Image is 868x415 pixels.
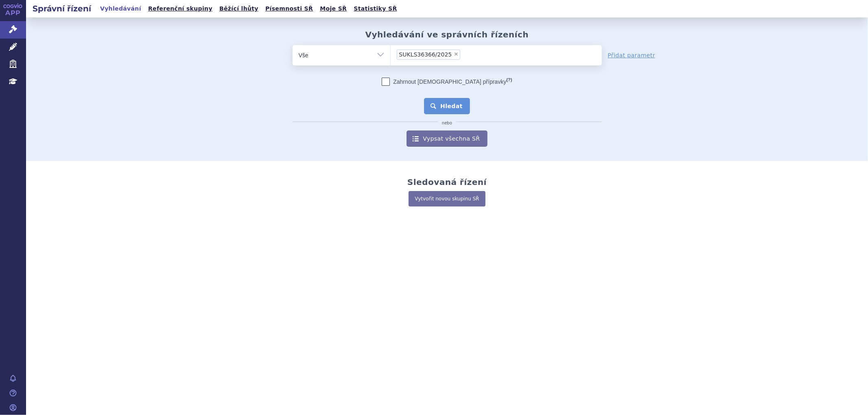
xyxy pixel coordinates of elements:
[146,3,215,14] a: Referenční skupiny
[217,3,261,14] a: Běžící lhůty
[463,49,467,59] input: SUKLS36366/2025
[98,3,144,14] a: Vyhledávání
[397,50,461,60] li: SUKLS36366/2025
[407,130,487,147] a: Vypsat všechna SŘ
[454,52,459,56] span: ×
[506,77,512,83] abbr: (?)
[438,121,456,126] i: nebo
[424,98,470,114] button: Hledat
[399,52,452,57] span: SUKLS36366/2025
[608,51,656,59] a: Přidat parametr
[382,78,512,86] label: Zahrnout [DEMOGRAPHIC_DATA] přípravky
[26,3,98,14] h2: Správní řízení
[407,177,487,187] h2: Sledovaná řízení
[409,191,485,206] a: Vytvořit novou skupinu SŘ
[365,30,529,39] h2: Vyhledávání ve správních řízeních
[317,3,349,14] a: Moje SŘ
[351,3,399,14] a: Statistiky SŘ
[263,3,315,14] a: Písemnosti SŘ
